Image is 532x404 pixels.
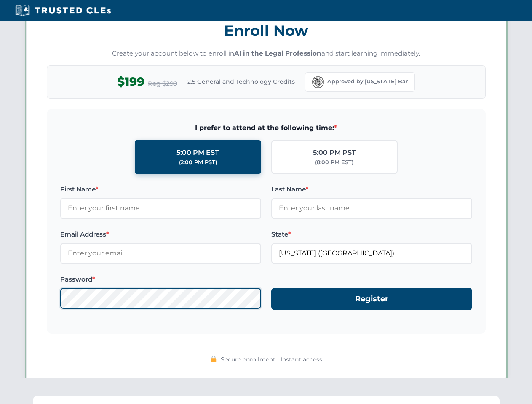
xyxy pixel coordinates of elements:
[312,76,324,88] img: Florida Bar
[315,158,353,167] div: (8:00 PM EST)
[271,198,472,219] input: Enter your last name
[271,184,472,194] label: Last Name
[179,158,217,167] div: (2:00 PM PST)
[327,77,408,86] span: Approved by [US_STATE] Bar
[60,184,261,194] label: First Name
[271,229,472,239] label: State
[176,147,219,158] div: 5:00 PM EST
[221,355,322,364] span: Secure enrollment • Instant access
[148,79,177,89] span: Reg $299
[313,147,356,158] div: 5:00 PM PST
[60,229,261,239] label: Email Address
[271,288,472,310] button: Register
[47,49,486,58] p: Create your account below to enroll in and start learning immediately.
[60,274,261,284] label: Password
[187,77,295,86] span: 2.5 General and Technology Credits
[117,72,144,91] span: $199
[60,243,261,264] input: Enter your email
[210,356,217,362] img: 🔒
[60,198,261,219] input: Enter your first name
[271,243,472,264] input: Florida (FL)
[234,49,321,57] strong: AI in the Legal Profession
[47,17,486,44] h3: Enroll Now
[60,122,472,133] span: I prefer to attend at the following time:
[13,4,113,17] img: Trusted CLEs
